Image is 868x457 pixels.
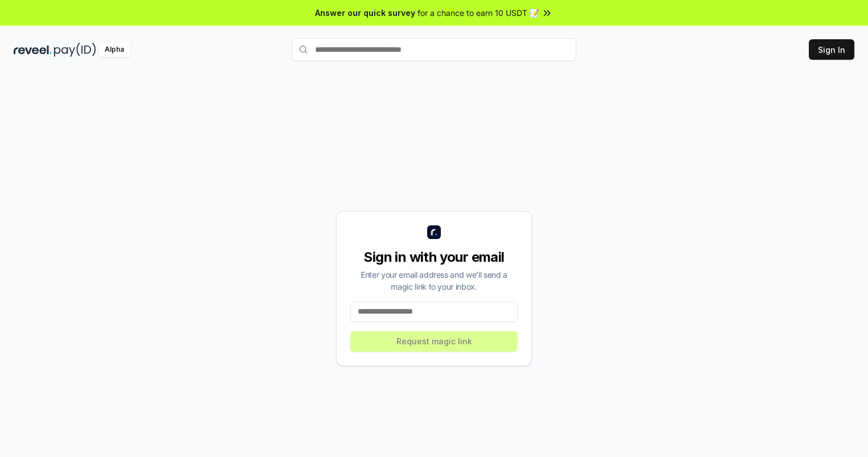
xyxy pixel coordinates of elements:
button: Sign In [809,39,854,60]
span: Answer our quick survey [315,7,415,19]
img: reveel_dark [14,43,52,57]
div: Sign in with your email [350,248,518,266]
img: logo_small [427,225,441,239]
img: pay_id [54,43,96,57]
span: for a chance to earn 10 USDT 📝 [418,7,539,19]
div: Enter your email address and we’ll send a magic link to your inbox. [350,269,518,293]
div: Alpha [98,43,130,57]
